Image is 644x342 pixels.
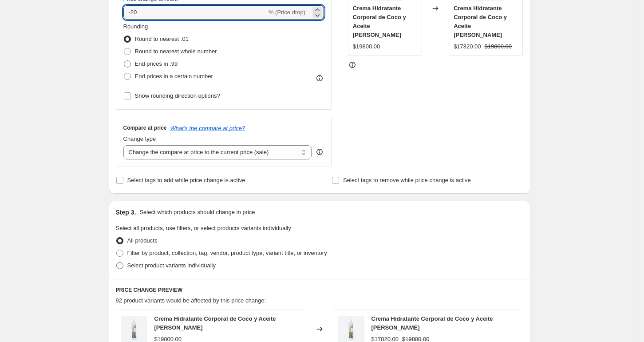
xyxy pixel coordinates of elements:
h6: PRICE CHANGE PREVIEW [116,286,523,294]
span: % (Price drop) [269,9,305,16]
span: End prices in a certain number [135,73,213,80]
span: Round to nearest .01 [135,36,189,42]
span: Show rounding direction options? [135,92,220,99]
span: Crema Hidratante Corporal de Coco y Aceite [PERSON_NAME] [371,315,493,331]
span: Select tags to add while price change is active [127,177,245,183]
span: Round to nearest whole number [135,48,217,55]
h3: Compare at price [123,124,167,131]
div: $19800.00 [353,42,380,51]
span: 92 product variants would be affected by this price change: [116,297,266,304]
span: Change type [123,135,156,142]
div: $17820.00 [454,42,481,51]
input: -15 [123,5,267,20]
span: Crema Hidratante Corporal de Coco y Aceite [PERSON_NAME] [353,5,406,38]
span: Filter by product, collection, tag, vendor, product type, variant title, or inventory [127,250,327,256]
span: Select product variants individually [127,262,216,269]
span: End prices in .99 [135,60,178,67]
div: help [315,147,324,156]
p: Select which products should change in price [139,208,255,217]
h2: Step 3. [116,208,136,217]
button: What's the compare at price? [170,125,245,131]
span: All products [127,237,158,244]
strike: $19800.00 [485,42,512,51]
span: Crema Hidratante Corporal de Coco y Aceite [PERSON_NAME] [154,315,276,331]
span: Select tags to remove while price change is active [343,177,471,183]
span: Crema Hidratante Corporal de Coco y Aceite [PERSON_NAME] [454,5,507,38]
span: Rounding [123,23,148,30]
span: Select all products, use filters, or select products variants individually [116,225,291,231]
